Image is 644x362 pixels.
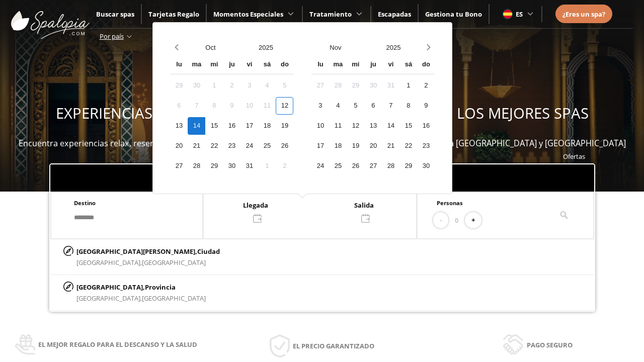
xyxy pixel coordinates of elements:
span: [GEOGRAPHIC_DATA] [142,258,206,267]
div: 2 [223,77,240,95]
div: 23 [417,137,435,155]
span: [GEOGRAPHIC_DATA] [142,294,206,303]
div: 29 [170,77,188,95]
div: 4 [258,77,276,95]
div: mi [205,56,223,74]
div: 10 [240,97,258,115]
div: 5 [276,77,293,95]
div: ma [188,56,205,74]
span: Por país [100,32,124,41]
div: sá [258,56,276,74]
div: 29 [399,157,417,175]
div: 26 [347,157,364,175]
div: 18 [258,117,276,135]
div: 24 [240,137,258,155]
div: sá [399,56,417,74]
div: 19 [276,117,293,135]
div: 27 [311,77,329,95]
div: 30 [364,77,382,95]
a: Escapadas [378,10,411,19]
a: ¿Eres un spa? [562,9,605,20]
div: 27 [170,157,188,175]
div: 13 [364,117,382,135]
span: 0 [455,215,458,226]
a: Buscar spas [96,10,134,19]
span: Ciudad [197,247,220,256]
button: Next month [422,39,435,56]
div: 24 [311,157,329,175]
span: Pago seguro [527,339,573,350]
div: 3 [240,77,258,95]
span: ¿Eres un spa? [562,10,605,19]
div: 18 [329,137,347,155]
div: do [417,56,435,74]
div: 6 [170,97,188,115]
button: Open years overlay [364,39,422,56]
div: 14 [188,117,205,135]
div: 31 [240,157,258,175]
div: 17 [240,117,258,135]
a: Ofertas [563,152,585,161]
div: mi [347,56,364,74]
div: 2 [276,157,293,175]
div: lu [170,56,188,74]
div: 30 [223,157,240,175]
div: 16 [223,117,240,135]
div: Calendar wrapper [311,56,435,175]
div: ju [364,56,382,74]
div: do [276,56,293,74]
div: 23 [223,137,240,155]
div: 1 [205,77,223,95]
div: 28 [382,157,399,175]
div: 8 [205,97,223,115]
div: ma [329,56,347,74]
div: 1 [399,77,417,95]
div: lu [311,56,329,74]
div: 11 [329,117,347,135]
div: 26 [276,137,293,155]
span: EXPERIENCIAS WELLNESS PARA REGALAR Y DISFRUTAR EN LOS MEJORES SPAS [56,103,589,123]
span: [GEOGRAPHIC_DATA], [76,258,142,267]
div: 11 [258,97,276,115]
div: 25 [258,137,276,155]
span: El precio garantizado [293,340,374,351]
span: El mejor regalo para el descanso y la salud [38,339,197,350]
a: Tarjetas Regalo [148,10,199,19]
div: 21 [382,137,399,155]
div: vi [382,56,399,74]
div: 29 [347,77,364,95]
div: 5 [347,97,364,115]
p: [GEOGRAPHIC_DATA][PERSON_NAME], [76,246,220,257]
div: 16 [417,117,435,135]
div: 13 [170,117,188,135]
div: 9 [417,97,435,115]
div: 27 [364,157,382,175]
div: 29 [205,157,223,175]
div: 28 [188,157,205,175]
img: ImgLogoSpalopia.BvClDcEz.svg [11,1,90,39]
div: 20 [170,137,188,155]
button: - [433,212,448,229]
div: 30 [417,157,435,175]
div: ju [223,56,240,74]
div: 2 [417,77,435,95]
div: 28 [329,77,347,95]
div: 1 [258,157,276,175]
button: Previous month [170,39,183,56]
div: 21 [188,137,205,155]
div: 7 [382,97,399,115]
div: 19 [347,137,364,155]
div: 9 [223,97,240,115]
span: Provincia [145,283,176,292]
button: Open months overlay [183,39,238,56]
div: 15 [399,117,417,135]
a: Gestiona tu Bono [425,10,482,19]
button: + [465,212,481,229]
div: 12 [347,117,364,135]
div: 14 [382,117,399,135]
div: 31 [382,77,399,95]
